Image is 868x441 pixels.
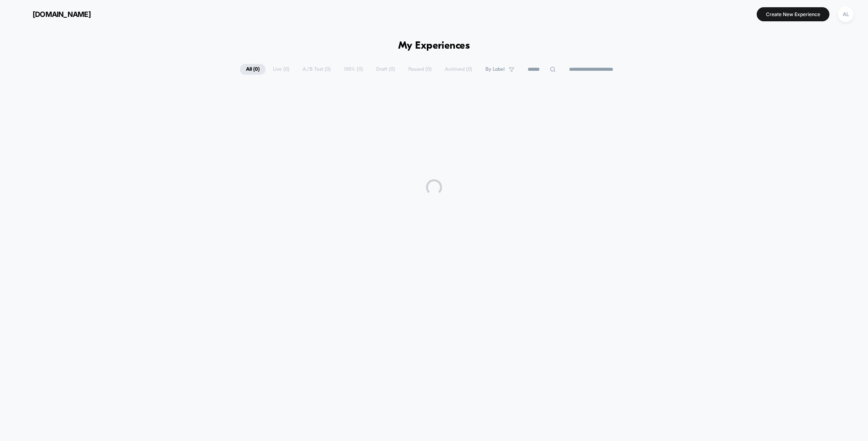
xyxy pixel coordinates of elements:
button: AL [835,6,856,23]
div: AL [838,6,854,22]
h1: My Experiences [398,40,470,52]
span: By Label [485,66,505,72]
button: [DOMAIN_NAME] [12,8,93,21]
span: All ( 0 ) [240,64,266,75]
span: [DOMAIN_NAME] [33,10,91,18]
button: Create New Experience [757,7,829,21]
